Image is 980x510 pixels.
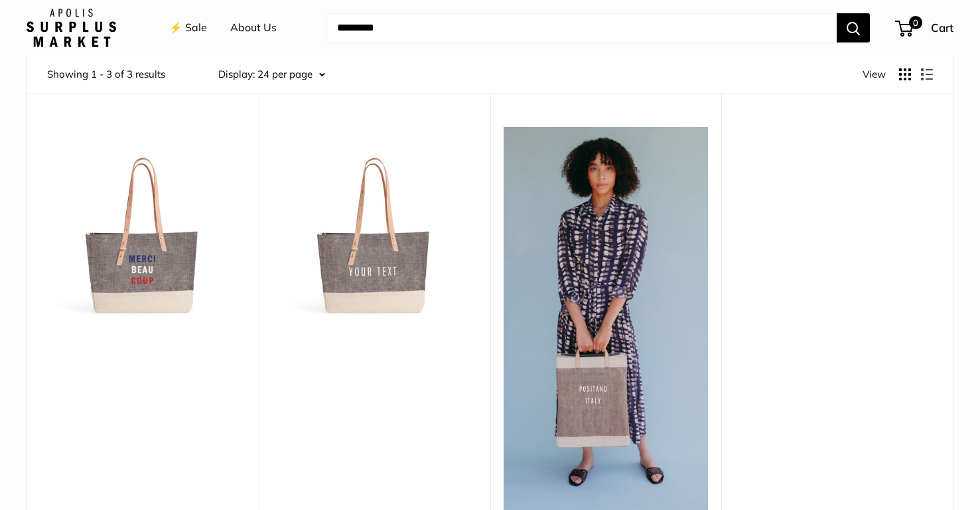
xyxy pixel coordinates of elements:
[272,127,477,332] img: description_Our first Chambray Shoulder Market Bag
[931,21,953,35] span: Cart
[863,65,886,84] span: View
[896,17,953,39] a: 0 Cart
[326,13,837,42] input: Search...
[47,65,165,84] span: Showing 1 - 3 of 3 results
[40,127,245,332] img: Shoulder Market Bag in Chambray for Clare V. “Merci Beau Coup”
[218,65,255,84] label: Display:
[899,68,911,80] button: Display products as grid
[272,127,477,332] a: description_Our first Chambray Shoulder Market Bagdescription_Adjustable soft leather handle
[257,65,325,84] button: 24 per page
[257,68,313,80] span: 24 per page
[921,68,933,80] button: Display products as list
[837,13,870,42] button: Search
[230,18,277,38] a: About Us
[169,18,207,38] a: ⚡️ Sale
[909,16,922,29] span: 0
[27,9,116,47] img: Apolis: Surplus Market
